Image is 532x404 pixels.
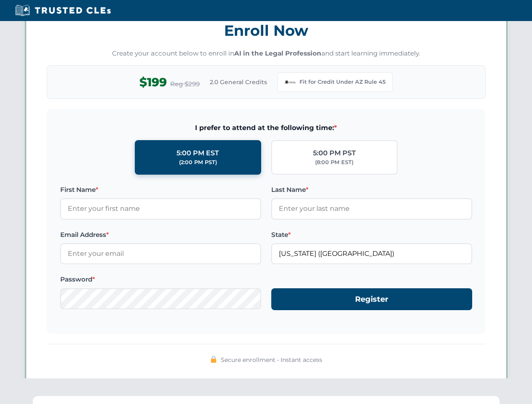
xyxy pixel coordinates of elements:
[60,274,261,284] label: Password
[271,185,472,195] label: Last Name
[60,185,261,195] label: First Name
[313,148,356,159] div: 5:00 PM PST
[299,78,385,86] span: Fit for Credit Under AZ Rule 45
[176,148,219,159] div: 5:00 PM EST
[234,49,321,57] strong: AI in the Legal Profession
[271,230,472,240] label: State
[13,4,113,17] img: Trusted CLEs
[284,76,296,88] img: Arizona Bar
[315,158,353,167] div: (8:00 PM EST)
[60,122,472,133] span: I prefer to attend at the following time:
[60,230,261,240] label: Email Address
[170,79,200,89] span: Reg $299
[47,17,486,44] h3: Enroll Now
[139,73,167,92] span: $199
[271,243,472,264] input: Arizona (AZ)
[210,77,267,87] span: 2.0 General Credits
[210,356,217,363] img: 🔒
[60,243,261,264] input: Enter your email
[47,49,486,58] p: Create your account below to enroll in and start learning immediately.
[221,355,322,364] span: Secure enrollment • Instant access
[271,288,472,311] button: Register
[179,158,217,167] div: (2:00 PM PST)
[271,198,472,219] input: Enter your last name
[60,198,261,219] input: Enter your first name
